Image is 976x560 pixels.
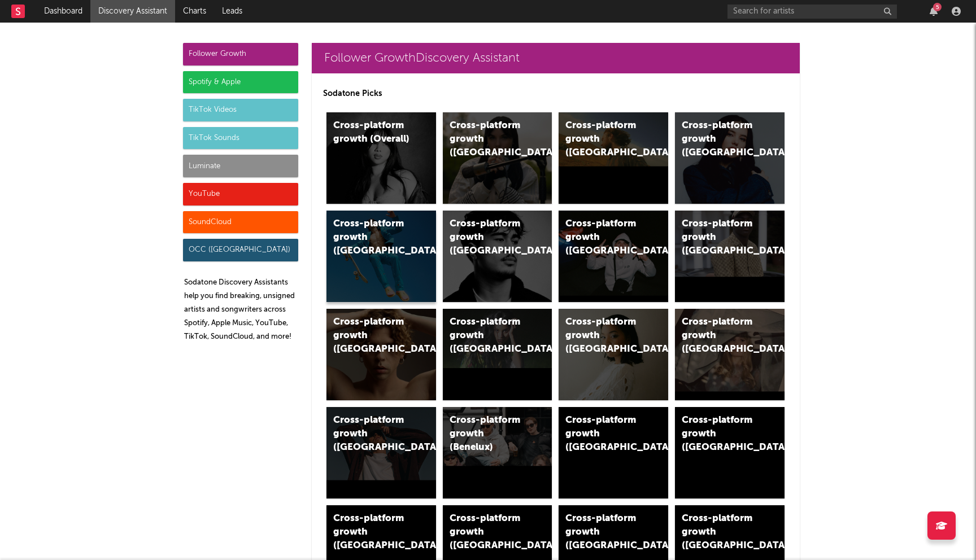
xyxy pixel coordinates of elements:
a: Cross-platform growth ([GEOGRAPHIC_DATA]) [326,211,436,302]
a: Cross-platform growth (Benelux) [443,407,552,498]
div: Cross-platform growth ([GEOGRAPHIC_DATA]) [333,217,410,258]
a: Cross-platform growth ([GEOGRAPHIC_DATA]) [675,112,785,204]
div: Follower Growth [183,43,298,65]
div: Cross-platform growth ([GEOGRAPHIC_DATA]) [565,119,642,160]
a: Cross-platform growth ([GEOGRAPHIC_DATA]) [326,309,436,400]
div: Cross-platform growth ([GEOGRAPHIC_DATA]) [450,512,526,553]
div: Cross-platform growth ([GEOGRAPHIC_DATA]) [333,512,410,553]
div: Cross-platform growth ([GEOGRAPHIC_DATA]) [333,414,410,454]
div: Spotify & Apple [183,71,298,94]
button: 5 [930,7,938,16]
div: Cross-platform growth (Overall) [333,119,410,146]
a: Cross-platform growth ([GEOGRAPHIC_DATA]) [675,407,785,498]
div: Luminate [183,155,298,177]
div: Cross-platform growth ([GEOGRAPHIC_DATA]) [682,512,759,553]
div: 5 [933,3,942,11]
div: Cross-platform growth ([GEOGRAPHIC_DATA]) [565,316,642,356]
input: Search for artists [727,5,897,19]
a: Cross-platform growth ([GEOGRAPHIC_DATA]) [675,211,785,302]
a: Cross-platform growth ([GEOGRAPHIC_DATA]) [326,407,436,498]
a: Cross-platform growth ([GEOGRAPHIC_DATA]) [559,112,668,204]
div: Cross-platform growth ([GEOGRAPHIC_DATA]) [682,414,759,454]
p: Sodatone Picks [323,87,788,100]
div: Cross-platform growth ([GEOGRAPHIC_DATA]) [682,217,759,258]
div: Cross-platform growth ([GEOGRAPHIC_DATA]) [333,316,410,356]
div: TikTok Videos [183,99,298,121]
a: Cross-platform growth ([GEOGRAPHIC_DATA]) [443,112,552,204]
div: OCC ([GEOGRAPHIC_DATA]) [183,239,298,261]
a: Cross-platform growth (Overall) [326,112,436,204]
a: Follower GrowthDiscovery Assistant [312,43,800,73]
div: Cross-platform growth ([GEOGRAPHIC_DATA]) [682,119,759,160]
div: Cross-platform growth (Benelux) [450,414,526,454]
div: YouTube [183,183,298,205]
p: Sodatone Discovery Assistants help you find breaking, unsigned artists and songwriters across Spo... [184,276,298,344]
div: Cross-platform growth ([GEOGRAPHIC_DATA]) [450,217,526,258]
div: Cross-platform growth ([GEOGRAPHIC_DATA]) [682,316,759,356]
div: Cross-platform growth ([GEOGRAPHIC_DATA]) [565,512,642,553]
a: Cross-platform growth ([GEOGRAPHIC_DATA]) [559,309,668,400]
a: Cross-platform growth ([GEOGRAPHIC_DATA]) [675,309,785,400]
a: Cross-platform growth ([GEOGRAPHIC_DATA]) [443,309,552,400]
a: Cross-platform growth ([GEOGRAPHIC_DATA]) [443,211,552,302]
a: Cross-platform growth ([GEOGRAPHIC_DATA]) [559,407,668,498]
div: Cross-platform growth ([GEOGRAPHIC_DATA]) [565,414,642,454]
div: SoundCloud [183,211,298,234]
a: Cross-platform growth ([GEOGRAPHIC_DATA]/GSA) [559,211,668,302]
div: TikTok Sounds [183,127,298,150]
div: Cross-platform growth ([GEOGRAPHIC_DATA]) [450,119,526,160]
div: Cross-platform growth ([GEOGRAPHIC_DATA]/GSA) [565,217,642,258]
div: Cross-platform growth ([GEOGRAPHIC_DATA]) [450,316,526,356]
